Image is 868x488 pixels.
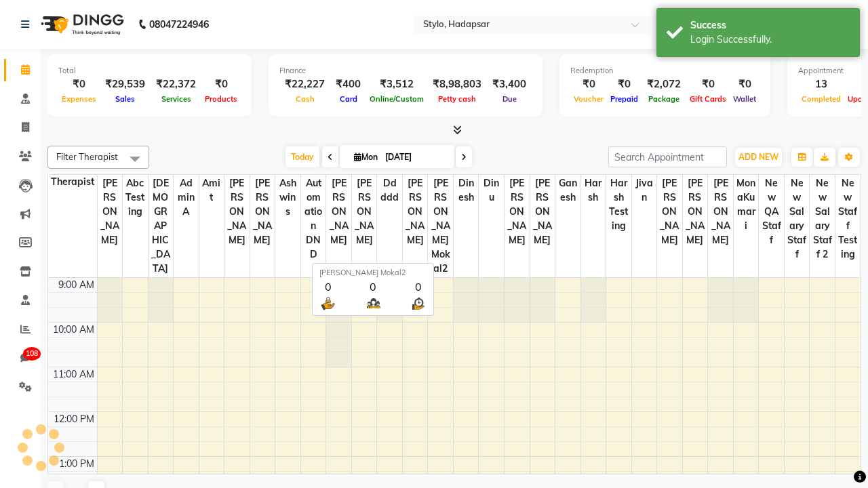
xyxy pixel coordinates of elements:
[50,367,97,382] div: 11:00 AM
[58,65,241,77] div: Total
[201,94,241,104] span: Products
[123,175,148,220] span: Abc testing
[326,175,351,249] span: [PERSON_NAME]
[555,175,580,206] span: Ganesh
[56,278,97,292] div: 9:00 AM
[56,151,118,162] span: Filter Therapist
[50,323,97,337] div: 10:00 AM
[410,279,427,295] div: 0
[174,175,199,220] span: Admin A
[785,175,810,263] span: New Salary Staff
[606,175,631,235] span: harsh testing
[292,94,318,104] span: Cash
[570,94,607,104] span: Voucher
[730,94,759,104] span: Wallet
[279,77,330,92] div: ₹22,227
[365,279,382,295] div: 0
[48,175,97,189] div: Therapist
[581,175,606,206] span: harsh
[607,77,642,92] div: ₹0
[686,77,730,92] div: ₹0
[158,94,195,104] span: Services
[100,77,151,92] div: ₹29,539
[319,279,336,295] div: 0
[319,295,336,312] img: serve.png
[435,94,479,104] span: Petty cash
[366,94,427,104] span: Online/Custom
[149,5,209,43] b: 08047224946
[657,175,682,249] span: [PERSON_NAME]
[58,77,100,92] div: ₹0
[570,65,759,77] div: Redemption
[686,94,730,104] span: Gift Cards
[607,94,642,104] span: Prepaid
[285,146,319,167] span: Today
[35,5,127,43] img: logo
[798,77,844,92] div: 13
[570,77,607,92] div: ₹0
[690,18,850,33] div: Success
[608,146,727,167] input: Search Appointment
[149,175,174,277] span: [DEMOGRAPHIC_DATA]
[835,175,861,263] span: New staff Testing
[454,175,479,206] span: dinesh
[530,175,555,249] span: [PERSON_NAME]
[410,295,427,312] img: wait_time.png
[224,175,250,249] span: [PERSON_NAME]
[366,77,427,92] div: ₹3,512
[645,94,683,104] span: Package
[51,412,97,426] div: 12:00 PM
[708,175,733,249] span: [PERSON_NAME]
[351,152,381,162] span: Mon
[250,175,275,249] span: [PERSON_NAME]
[151,77,201,92] div: ₹22,372
[735,148,782,167] button: ADD NEW
[738,152,778,162] span: ADD NEW
[336,94,361,104] span: Card
[352,175,377,249] span: [PERSON_NAME]
[427,77,487,92] div: ₹8,98,803
[734,175,759,235] span: MonaKumari
[275,175,300,220] span: ashwins
[759,175,784,249] span: New QA Staff
[403,175,428,249] span: [PERSON_NAME]
[4,347,37,369] a: 108
[199,175,224,206] span: Amit
[201,77,241,92] div: ₹0
[810,175,835,263] span: New Salary Staff 2
[319,267,427,279] div: [PERSON_NAME] Mokal2
[642,77,686,92] div: ₹2,072
[499,94,520,104] span: Due
[58,94,100,104] span: Expenses
[730,77,759,92] div: ₹0
[377,175,402,206] span: ddddd
[301,175,326,263] span: Automation DND
[798,94,844,104] span: Completed
[23,347,41,361] span: 108
[365,295,382,312] img: queue.png
[487,77,532,92] div: ₹3,400
[505,175,530,249] span: [PERSON_NAME]
[279,65,532,77] div: Finance
[428,175,453,277] span: [PERSON_NAME] Mokal2
[381,147,449,167] input: 2025-09-01
[330,77,366,92] div: ₹400
[479,175,504,206] span: dinu
[683,175,708,249] span: [PERSON_NAME]
[98,175,123,249] span: [PERSON_NAME]
[112,94,138,104] span: Sales
[56,457,97,471] div: 1:00 PM
[690,33,850,47] div: Login Successfully.
[632,175,657,206] span: jivan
